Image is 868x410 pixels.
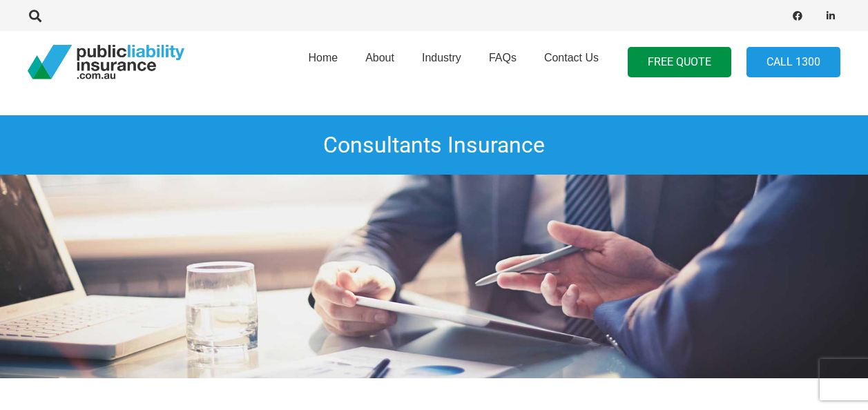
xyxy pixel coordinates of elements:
[821,6,840,26] a: LinkedIn
[422,52,461,64] span: Industry
[308,52,338,64] span: Home
[489,52,517,64] span: FAQs
[530,27,613,97] a: Contact Us
[21,10,49,22] a: Search
[628,47,731,78] a: FREE QUOTE
[365,52,394,64] span: About
[475,27,530,97] a: FAQs
[746,47,840,78] a: Call 1300
[351,27,408,97] a: About
[788,6,807,26] a: Facebook
[544,52,599,64] span: Contact Us
[294,27,351,97] a: Home
[28,45,184,79] a: pli_logotransparent
[408,27,475,97] a: Industry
